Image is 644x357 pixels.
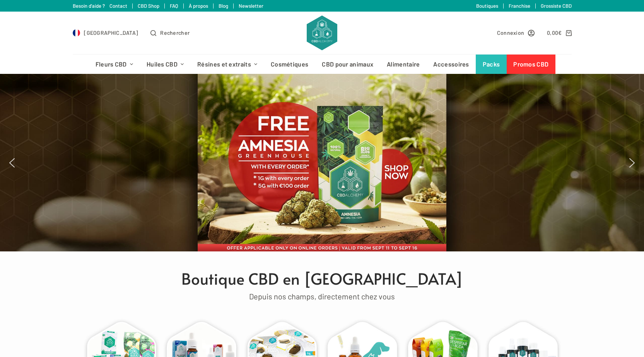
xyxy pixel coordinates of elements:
[89,55,140,74] a: Fleurs CBD
[6,157,18,169] img: previous arrow
[73,28,138,37] a: Select Country
[189,3,208,9] a: À propos
[547,29,562,36] bdi: 0,00
[89,55,555,74] nav: Menu d’en-tête
[73,3,127,9] a: Besoin d'aide ? Contact
[138,3,159,9] a: CBD Shop
[77,290,568,303] div: Depuis nos champs, directement chez vous
[160,28,190,37] span: Rechercher
[507,55,555,74] a: Promos CBD
[140,55,190,74] a: Huiles CBD
[307,15,337,50] img: CBD Alchemy
[509,3,530,9] a: Franchise
[547,28,571,37] a: Panier d’achat
[476,55,507,74] a: Packs
[77,267,568,290] h1: Boutique CBD en [GEOGRAPHIC_DATA]
[497,28,535,37] a: Connexion
[497,28,524,37] span: Connexion
[541,3,572,9] a: Grossiste CBD
[264,55,315,74] a: Cosmétiques
[219,3,228,9] a: Blog
[476,3,498,9] a: Boutiques
[380,55,427,74] a: Alimentaire
[239,3,263,9] a: Newsletter
[84,28,138,37] span: [GEOGRAPHIC_DATA]
[558,29,562,36] span: €
[626,157,638,169] img: next arrow
[150,28,190,37] button: Ouvrir le formulaire de recherche
[170,3,178,9] a: FAQ
[73,29,80,37] img: FR Flag
[427,55,476,74] a: Accessoires
[315,55,380,74] a: CBD pour animaux
[191,55,264,74] a: Résines et extraits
